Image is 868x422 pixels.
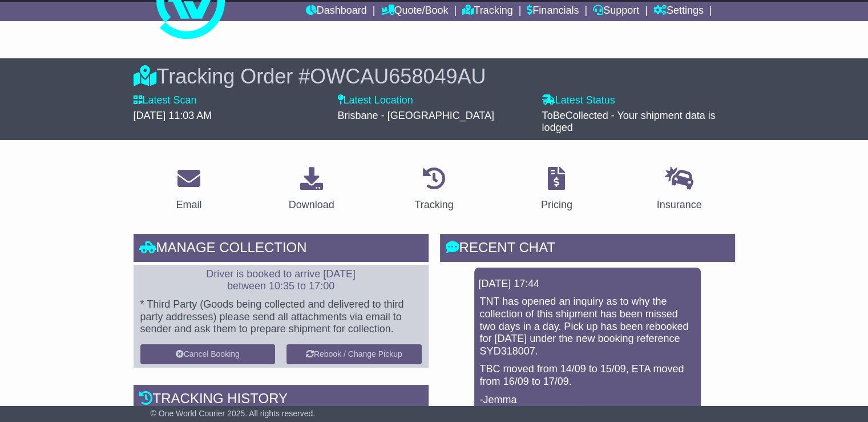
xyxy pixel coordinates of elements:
a: Settings [653,2,704,21]
a: Download [281,163,342,217]
button: Rebook / Change Pickup [286,344,422,364]
span: ToBeCollected - Your shipment data is lodged [542,110,716,134]
p: TBC moved from 14/09 to 15/09, ETA moved from 16/09 to 17/09. [480,363,695,388]
button: Cancel Booking [140,344,276,364]
a: Dashboard [306,2,367,21]
div: Pricing [541,197,572,213]
p: -Jemma [480,394,695,407]
p: Driver is booked to arrive [DATE] between 10:35 to 17:00 [140,268,422,293]
div: [DATE] 17:44 [479,278,696,290]
label: Latest Location [338,94,413,107]
a: Support [593,2,639,21]
a: Tracking [462,2,512,21]
div: Manage collection [134,234,429,265]
a: Email [168,163,209,217]
div: Tracking history [134,385,429,416]
label: Latest Status [542,94,615,107]
div: RECENT CHAT [440,234,735,265]
div: Email [176,197,201,213]
label: Latest Scan [134,94,197,107]
div: Tracking [414,197,453,213]
a: Pricing [534,163,580,217]
span: [DATE] 11:03 AM [134,110,212,121]
span: OWCAU658049AU [310,65,486,88]
a: Financials [527,2,579,21]
p: TNT has opened an inquiry as to why the collection of this shipment has been missed two days in a... [480,296,695,357]
span: © One World Courier 2025. All rights reserved. [151,409,316,418]
div: Download [289,197,334,213]
a: Insurance [649,163,709,217]
span: Brisbane - [GEOGRAPHIC_DATA] [338,110,494,121]
p: * Third Party (Goods being collected and delivered to third party addresses) please send all atta... [140,298,422,336]
div: Tracking Order # [134,64,735,89]
a: Tracking [407,163,461,217]
a: Quote/Book [381,2,448,21]
div: Insurance [657,197,702,213]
